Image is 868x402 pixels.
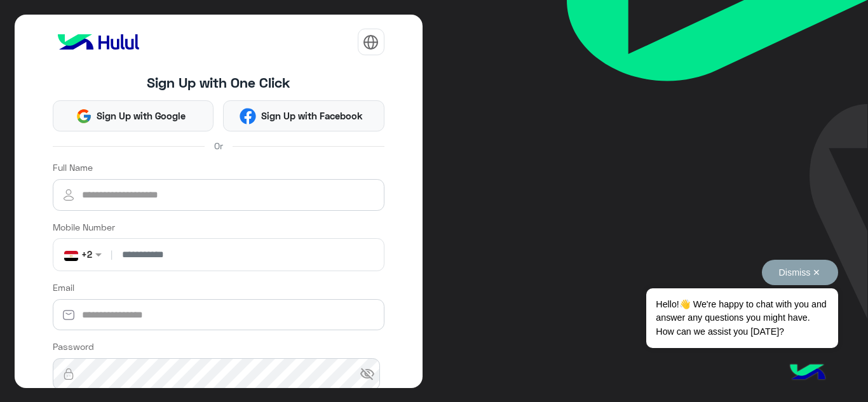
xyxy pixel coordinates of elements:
span: | [108,248,115,261]
h4: Sign Up with One Click [53,74,384,91]
span: Or [214,139,223,152]
img: Google [76,108,92,124]
label: Password [53,340,94,353]
button: Sign Up with Google [53,100,214,131]
span: Hello!👋 We're happy to chat with you and answer any questions you might have. How can we assist y... [646,288,837,348]
img: user [53,187,85,203]
label: Full Name [53,161,93,174]
img: email [53,309,85,321]
span: visibility_off [360,366,375,382]
button: Dismiss ✕ [762,260,838,285]
label: Mobile Number [53,220,115,234]
span: Sign Up with Google [92,109,191,123]
img: Facebook [240,108,256,124]
label: Email [53,281,74,294]
img: tab [363,34,379,50]
button: Sign Up with Facebook [223,100,384,131]
img: logo [53,29,144,55]
img: lock [53,368,85,380]
img: hulul-logo.png [785,351,830,396]
span: Sign Up with Facebook [256,109,367,123]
